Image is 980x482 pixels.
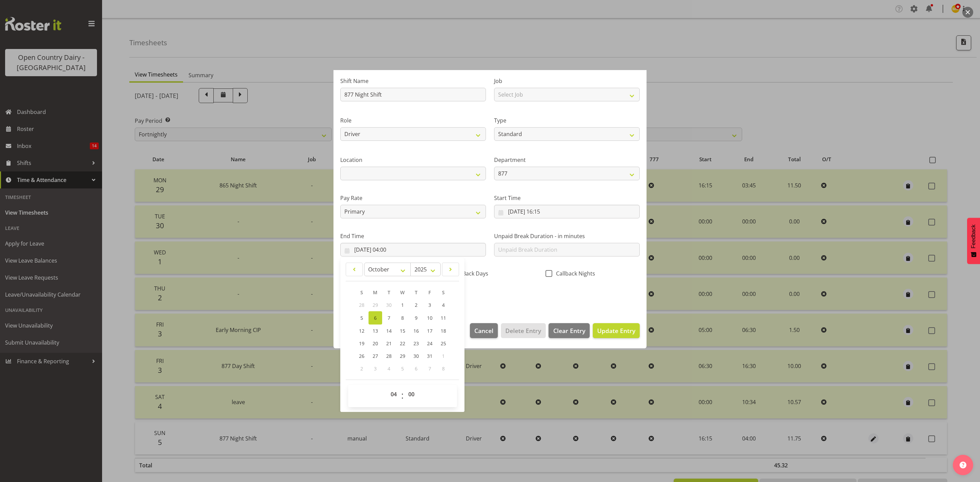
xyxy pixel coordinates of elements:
a: 25 [437,337,450,350]
a: 23 [409,337,423,350]
span: 7 [388,315,390,321]
a: 16 [409,325,423,337]
a: 8 [396,311,409,325]
a: 12 [355,325,369,337]
label: Role [340,116,486,124]
span: Feedback [970,225,977,248]
a: 31 [423,350,437,362]
a: 4 [437,299,450,311]
span: T [415,289,418,296]
a: 21 [382,337,396,350]
span: 11 [441,315,446,321]
label: Unpaid Break Duration - in minutes [494,232,640,240]
img: help-xxl-2.png [960,462,966,468]
span: 28 [386,353,392,359]
span: 29 [400,353,405,359]
span: T [388,289,390,296]
span: 27 [373,353,378,359]
span: 2 [415,302,418,308]
span: Callback Nights [552,270,595,277]
span: 24 [427,340,432,347]
button: Clear Entry [549,323,589,338]
a: 7 [382,311,396,325]
a: 2 [409,299,423,311]
a: 26 [355,350,369,362]
span: 10 [427,315,432,321]
input: Click to select... [340,243,486,256]
span: Delete Entry [505,326,541,335]
span: 14 [386,328,392,334]
span: 3 [428,302,431,308]
span: 19 [359,340,364,347]
span: 30 [386,302,392,308]
label: End Time [340,232,486,240]
a: 1 [396,299,409,311]
a: 22 [396,337,409,350]
span: 22 [400,340,405,347]
input: Shift Name [340,88,486,101]
a: 5 [355,311,369,325]
a: 20 [369,337,382,350]
a: 6 [369,311,382,325]
a: 30 [409,350,423,362]
a: 10 [423,311,437,325]
span: Update Entry [597,327,635,335]
span: 6 [415,365,418,372]
input: Unpaid Break Duration [494,243,640,256]
span: 5 [360,315,363,321]
span: 18 [441,328,446,334]
span: 4 [388,365,390,372]
span: 28 [359,302,364,308]
span: Cancel [474,326,493,335]
span: 1 [442,353,445,359]
span: 1 [401,302,404,308]
a: 18 [437,325,450,337]
label: Start Time [494,194,640,202]
input: Click to select... [494,205,640,218]
span: 31 [427,353,432,359]
span: : [401,387,404,404]
a: 11 [437,311,450,325]
span: 8 [442,365,445,372]
button: Feedback - Show survey [967,218,980,264]
span: 25 [441,340,446,347]
a: 14 [382,325,396,337]
span: Clear Entry [553,326,585,335]
a: 24 [423,337,437,350]
a: 17 [423,325,437,337]
span: 26 [359,353,364,359]
span: 21 [386,340,392,347]
a: 19 [355,337,369,350]
a: 13 [369,325,382,337]
span: 3 [374,365,377,372]
a: 9 [409,311,423,325]
span: 12 [359,328,364,334]
label: Shift Name [340,77,486,85]
button: Update Entry [593,323,640,338]
label: Job [494,77,640,85]
a: 27 [369,350,382,362]
a: 3 [423,299,437,311]
button: Cancel [470,323,498,338]
span: 16 [413,328,419,334]
button: Delete Entry [501,323,545,338]
span: 2 [360,365,363,372]
span: 23 [413,340,419,347]
span: 13 [373,328,378,334]
span: F [428,289,431,296]
label: Department [494,156,640,164]
span: 5 [401,365,404,372]
a: 15 [396,325,409,337]
label: Pay Rate [340,194,486,202]
span: S [442,289,445,296]
label: Location [340,156,486,164]
span: 17 [427,328,432,334]
label: Type [494,116,640,124]
span: 7 [428,365,431,372]
span: M [373,289,377,296]
a: 29 [396,350,409,362]
span: 30 [413,353,419,359]
span: W [400,289,405,296]
span: 15 [400,328,405,334]
span: 8 [401,315,404,321]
